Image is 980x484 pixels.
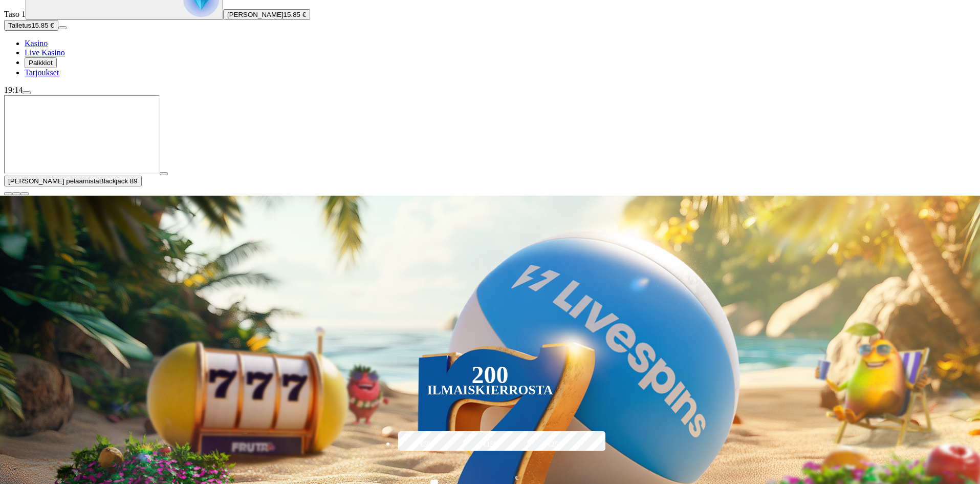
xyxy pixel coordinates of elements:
[8,177,99,185] span: [PERSON_NAME] pelaamista
[99,177,138,185] span: Blackjack 89
[223,9,310,20] button: [PERSON_NAME]15.85 €
[31,22,54,29] span: 15.85 €
[25,68,59,77] span: Tarjoukset
[20,192,29,195] button: fullscreen icon
[4,192,12,195] button: close icon
[8,22,31,29] span: Talletus
[160,172,168,175] button: play icon
[25,57,57,68] button: reward iconPalkkiot
[4,176,142,186] button: [PERSON_NAME] pelaamistaBlackjack 89
[58,26,67,29] button: menu
[525,430,584,459] label: €250
[25,39,48,48] span: Kasino
[4,95,160,174] iframe: Blackjack 89
[515,473,518,483] span: €
[4,20,58,31] button: Talletusplus icon15.85 €
[12,192,20,195] button: chevron-down icon
[227,11,284,18] span: [PERSON_NAME]
[461,430,520,459] label: €150
[25,48,65,57] span: Live Kasino
[29,59,53,67] span: Palkkiot
[4,10,26,18] span: Taso 1
[427,384,553,396] div: Ilmaiskierrosta
[284,11,306,18] span: 15.85 €
[25,48,65,57] a: poker-chip iconLive Kasino
[23,91,31,94] button: menu
[25,39,48,48] a: diamond iconKasino
[396,430,455,459] label: €50
[4,86,23,94] span: 19:14
[25,68,59,77] a: gift-inverted iconTarjoukset
[471,369,508,381] div: 200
